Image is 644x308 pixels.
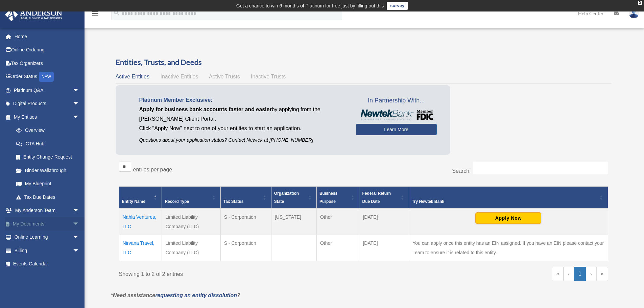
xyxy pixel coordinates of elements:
th: Federal Return Due Date: Activate to sort [359,187,409,209]
th: Record Type: Activate to sort [162,187,220,209]
a: Order StatusNEW [5,70,90,84]
h3: Entities, Trusts, and Deeds [116,57,612,68]
td: Other [316,235,359,261]
a: requesting an entity dissolution [155,292,237,298]
em: *Need assistance ? [111,292,240,298]
a: My Anderson Teamarrow_drop_down [5,204,90,217]
td: Nahla Ventures, LLC [119,209,162,235]
span: arrow_drop_down [73,204,86,218]
a: 1 [574,267,586,281]
th: Organization State: Activate to sort [271,187,316,209]
span: Record Type [165,199,189,204]
span: Tax Status [223,199,244,204]
i: menu [91,9,99,18]
div: close [638,1,642,5]
td: S - Corporation [220,209,271,235]
a: Online Learningarrow_drop_down [5,231,90,244]
button: Apply Now [475,212,541,224]
img: NewtekBankLogoSM.png [359,110,433,120]
a: Online Ordering [5,43,90,57]
a: Overview [9,124,83,137]
a: Entity Change Request [9,150,86,164]
span: Federal Return Due Date [362,191,391,204]
a: My Blueprint [9,177,86,191]
span: arrow_drop_down [73,231,86,244]
a: Events Calendar [5,257,90,271]
div: Showing 1 to 2 of 2 entries [119,267,359,279]
p: by applying from the [PERSON_NAME] Client Portal. [139,105,346,124]
a: CTA Hub [9,137,86,150]
a: Digital Productsarrow_drop_down [5,97,90,111]
div: Try Newtek Bank [412,197,597,206]
label: entries per page [133,167,172,172]
td: S - Corporation [220,235,271,261]
td: Limited Liability Company (LLC) [162,209,220,235]
a: Last [596,267,608,281]
span: Inactive Trusts [251,74,286,79]
a: Tax Organizers [5,56,90,70]
a: Platinum Q&Aarrow_drop_down [5,84,90,97]
span: arrow_drop_down [73,217,86,231]
td: Other [316,209,359,235]
div: Get a chance to win 6 months of Platinum for free just by filling out this [236,2,384,10]
p: Click "Apply Now" next to one of your entities to start an application. [139,124,346,133]
a: survey [387,2,408,10]
span: arrow_drop_down [73,84,86,97]
td: [US_STATE] [271,209,316,235]
td: [DATE] [359,235,409,261]
span: Apply for business bank accounts faster and easier [139,106,272,112]
td: You can apply once this entity has an EIN assigned. If you have an EIN please contact your Team t... [409,235,608,261]
a: Tax Due Dates [9,190,86,204]
a: First [552,267,564,281]
th: Business Purpose: Activate to sort [316,187,359,209]
a: Next [586,267,596,281]
td: [DATE] [359,209,409,235]
a: menu [91,12,99,18]
span: Inactive Entities [160,74,198,79]
td: Limited Liability Company (LLC) [162,235,220,261]
div: NEW [39,72,54,82]
span: arrow_drop_down [73,97,86,111]
p: Platinum Member Exclusive: [139,95,346,105]
span: arrow_drop_down [73,244,86,258]
th: Tax Status: Activate to sort [220,187,271,209]
span: Business Purpose [319,191,337,204]
a: Billingarrow_drop_down [5,244,90,257]
span: Entity Name [122,199,145,204]
span: Organization State [274,191,299,204]
i: search [113,9,120,17]
th: Entity Name: Activate to invert sorting [119,187,162,209]
img: User Pic [629,8,639,18]
label: Search: [452,168,471,174]
a: Home [5,30,90,43]
img: Anderson Advisors Platinum Portal [3,8,64,21]
p: Questions about your application status? Contact Newtek at [PHONE_NUMBER] [139,136,346,144]
span: In Partnership With... [356,95,437,106]
a: Binder Walkthrough [9,164,86,177]
span: Active Entities [116,74,149,79]
span: arrow_drop_down [73,110,86,124]
a: My Documentsarrow_drop_down [5,217,90,231]
a: Learn More [356,124,437,135]
td: Nirvana Travel, LLC [119,235,162,261]
span: Active Trusts [209,74,240,79]
a: My Entitiesarrow_drop_down [5,110,86,124]
th: Try Newtek Bank : Activate to sort [409,187,608,209]
a: Previous [564,267,574,281]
